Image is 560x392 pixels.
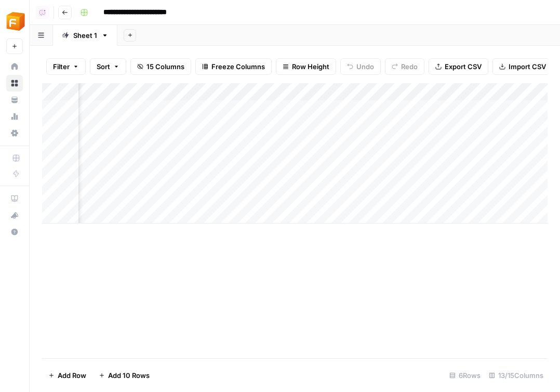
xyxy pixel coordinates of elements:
button: Freeze Columns [195,58,272,75]
span: Add 10 Rows [108,370,150,381]
button: Filter [46,58,86,75]
a: Your Data [6,92,23,108]
img: Fitnet Logo [6,12,25,31]
button: Row Height [276,58,336,75]
button: Export CSV [429,58,488,75]
a: Home [6,58,23,75]
div: 6 Rows [445,367,485,384]
button: Redo [385,58,424,75]
span: Freeze Columns [211,61,265,72]
a: Sheet 1 [53,25,117,46]
a: Settings [6,125,23,141]
span: Import CSV [509,61,546,72]
span: Filter [53,61,70,72]
span: Sort [97,61,110,72]
a: Usage [6,108,23,125]
div: What's new? [7,207,22,223]
span: Row Height [292,61,329,72]
button: 15 Columns [130,58,191,75]
button: Sort [90,58,126,75]
button: Add 10 Rows [92,367,156,384]
span: Undo [356,61,374,72]
button: What's new? [6,207,23,224]
button: Workspace: Fitnet [6,8,23,34]
button: Import CSV [492,58,553,75]
span: Redo [401,61,418,72]
a: Browse [6,75,23,92]
div: 13/15 Columns [485,367,548,384]
span: 15 Columns [146,61,184,72]
button: Add Row [42,367,92,384]
button: Undo [340,58,381,75]
div: Sheet 1 [73,30,97,41]
a: AirOps Academy [6,190,23,207]
span: Add Row [58,370,86,381]
span: Export CSV [445,61,482,72]
button: Help + Support [6,224,23,240]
